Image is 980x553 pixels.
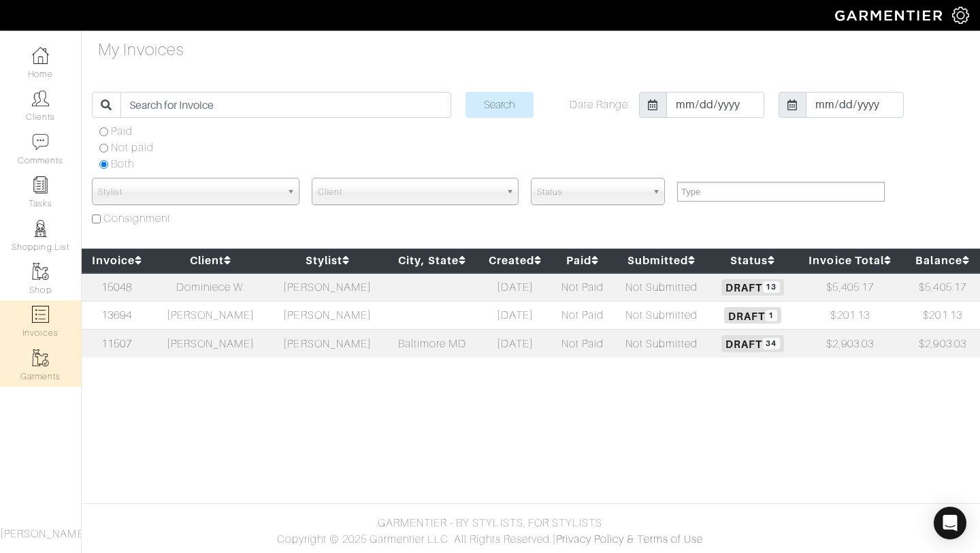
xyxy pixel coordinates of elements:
[795,301,905,329] td: $201.13
[32,263,49,280] img: garments-icon-b7da505a4dc4fd61783c78ac3ca0ef83fa9d6f193b1c9dc38574b1d14d53ca28.png
[318,178,501,206] span: Client
[32,90,49,107] img: clients-icon-6bae9207a08558b7cb47a8932f037763ab4055f8c8b6bfacd5dc20c3e0201464.png
[92,254,142,267] a: Invoice
[795,273,905,302] td: $5,405.17
[98,40,184,60] h4: My Invoices
[386,330,478,358] td: Baltimore MD
[269,330,386,358] td: [PERSON_NAME]
[152,273,269,302] td: Dominiece W.
[32,47,49,64] img: dashboard-icon-dbcd8f5a0b271acd01030246c82b418ddd0df26cd7fceb0bd07c9910d44c42f6.png
[489,254,542,267] a: Created
[190,254,231,267] a: Client
[111,156,134,172] label: Both
[828,3,952,27] img: garmentier-logo-header-white-b43fb05a5012e4ada735d5af1a66efaba907eab6374d6393d1fbf88cb4ef424d.png
[808,254,892,267] a: Invoice Total
[111,123,133,140] label: Paid
[612,301,710,329] td: Not Submitted
[763,338,780,349] span: 34
[398,254,466,267] a: City, State
[478,330,553,358] td: [DATE]
[152,330,269,358] td: [PERSON_NAME]
[32,349,49,366] img: garments-icon-b7da505a4dc4fd61783c78ac3ca0ef83fa9d6f193b1c9dc38574b1d14d53ca28.png
[915,254,969,267] a: Balance
[32,306,49,323] img: orders-icon-0abe47150d42831381b5fb84f609e132dff9fe21cb692f30cb5eec754e2cba89.png
[763,281,780,293] span: 13
[570,97,631,113] label: Date Range:
[721,279,783,296] span: Draft
[32,220,49,237] img: stylists-icon-eb353228a002819b7ec25b43dbf5f0378dd9e0616d9560372ff212230b889e62.png
[32,133,49,151] img: comment-icon-a0a6a9ef722e966f86d9cbdc48e553b5cf19dbc54f86b18d962a5391bc8f6eb6.png
[730,254,775,267] a: Status
[478,301,553,329] td: [DATE]
[152,301,269,329] td: [PERSON_NAME]
[101,338,132,350] a: 11507
[120,92,451,118] input: Search for Invoice
[905,330,980,358] td: $2,903.03
[553,330,613,358] td: Not Paid
[952,7,969,24] img: gear-icon-white-bd11855cb880d31180b6d7d6211b90ccbf57a29d726f0c71d8c61bd08dd39cc2.png
[553,301,613,329] td: Not Paid
[612,330,710,358] td: Not Submitted
[101,281,132,294] a: 15048
[32,176,49,193] img: reminder-icon-8004d30b9f0a5d33ae49ab947aed9ed385cf756f9e5892f1edd6e32f2345188e.png
[905,273,980,302] td: $5,405.17
[537,178,647,206] span: Status
[269,273,386,302] td: [PERSON_NAME]
[478,273,553,302] td: [DATE]
[766,310,777,321] span: 1
[306,254,350,267] a: Stylist
[465,92,534,118] input: Search
[566,254,599,267] a: Paid
[795,330,905,358] td: $2,903.03
[111,140,154,156] label: Not paid
[721,335,783,351] span: Draft
[934,507,966,539] div: Open Intercom Messenger
[101,309,132,321] a: 13694
[627,254,696,267] a: Submitted
[553,273,613,302] td: Not Paid
[98,178,281,206] span: Stylist
[724,307,781,323] span: Draft
[277,533,553,546] span: Copyright © 2025 Garmentier LLC. All Rights Reserved.
[269,301,386,329] td: [PERSON_NAME]
[612,273,710,302] td: Not Submitted
[103,210,171,227] label: Consignment
[556,533,703,546] a: Privacy Policy & Terms of Use
[905,301,980,329] td: $201.13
